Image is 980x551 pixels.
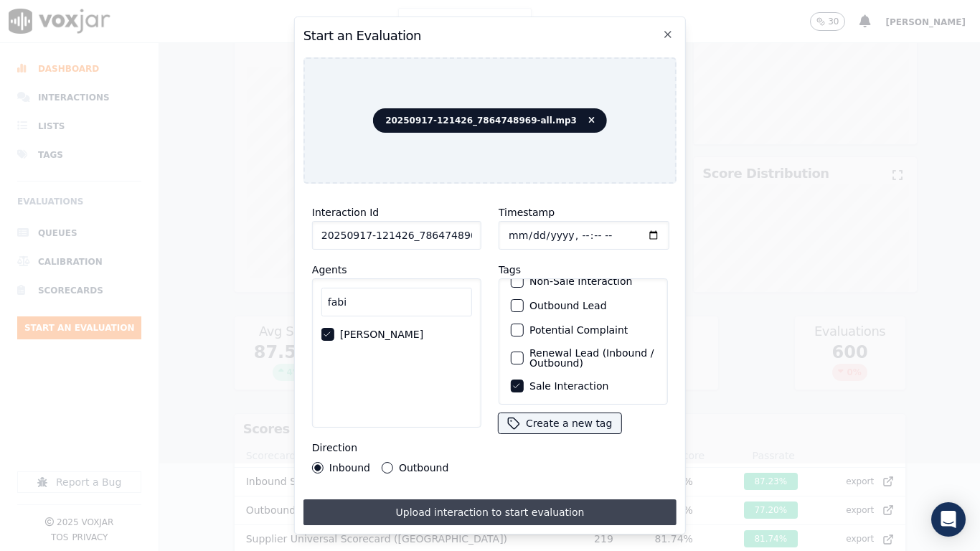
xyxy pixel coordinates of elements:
label: Direction [312,442,357,453]
label: Inbound [329,463,370,473]
label: Sale Interaction [529,381,608,391]
label: Agents [312,264,347,275]
label: Timestamp [499,207,555,218]
div: Open Intercom Messenger [931,502,966,537]
input: Search Agents... [321,288,472,316]
input: reference id, file name, etc [312,221,481,250]
button: Create a new tag [499,413,621,433]
label: Renewal Lead (Inbound / Outbound) [529,348,656,368]
span: 20250917-121426_7864748969-all.mp3 [373,108,607,133]
label: Tags [499,264,521,275]
button: Upload interaction to start evaluation [303,499,677,525]
label: Non-Sale Interaction [529,276,632,286]
label: Potential Complaint [529,325,628,335]
label: Outbound [399,463,448,473]
label: Outbound Lead [529,301,607,311]
label: Interaction Id [312,207,379,218]
h2: Start an Evaluation [303,26,677,46]
label: [PERSON_NAME] [340,329,423,339]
